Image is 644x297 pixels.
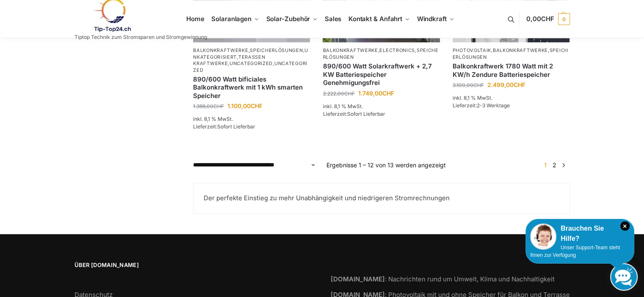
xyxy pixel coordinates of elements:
span: CHF [213,103,224,109]
i: Schließen [620,221,630,231]
span: 0,00 [526,15,554,23]
a: Balkonkraftwerke [323,47,378,53]
p: Der perfekte Einstieg zu mehr Unabhängigkeit und niedrigeren Stromrechnungen [204,193,559,203]
span: CHF [251,102,263,109]
a: Balkonkraftwerke [193,47,248,53]
span: Sales [325,15,342,23]
a: 890/600 Watt Solarkraftwerk + 2,7 KW Batteriespeicher Genehmigungsfrei [323,62,439,87]
a: Balkonkraftwerke [493,47,548,53]
span: CHF [514,81,525,88]
a: → [560,161,567,169]
span: Seite 1 [542,161,549,169]
a: Uncategorized [229,60,273,66]
span: CHF [344,90,354,97]
span: Lieferzeit: [323,111,385,117]
a: 0,00CHF 0 [526,6,569,32]
nav: Produkt-Seitennummerierung [539,161,569,169]
a: Balkonkraftwerk 1780 Watt mit 2 KW/h Zendure Batteriespeicher [453,62,569,79]
a: Seite 2 [550,161,558,169]
p: inkl. 8,1 % MwSt. [453,94,569,102]
a: Speicherlösungen [323,47,438,60]
span: 2-3 Werktage [477,102,510,109]
bdi: 2.222,00 [323,90,354,97]
p: , , [323,47,439,60]
span: Windkraft [417,15,447,23]
a: 890/600 Watt bificiales Balkonkraftwerk mit 1 kWh smarten Speicher [193,75,310,100]
p: , , [453,47,569,60]
span: CHF [382,90,394,97]
span: Unser Support-Team steht Ihnen zur Verfügung [530,245,620,258]
strong: [DOMAIN_NAME] [331,275,385,283]
bdi: 2.499,00 [487,81,525,88]
bdi: 1.100,00 [227,102,263,109]
div: Brauchen Sie Hilfe? [530,223,630,244]
bdi: 1.749,00 [358,90,394,97]
select: Shop-Reihenfolge [193,161,316,169]
a: Electronics [379,47,415,53]
a: Terassen Kraftwerke [193,54,265,66]
bdi: 3.100,00 [453,82,484,88]
span: CHF [473,82,484,88]
a: [DOMAIN_NAME]: Nachrichten rund um Umwelt, Klima und Nachhaltigkeit [331,275,555,283]
p: inkl. 8,1 % MwSt. [323,103,439,110]
p: , , , , , [193,47,310,74]
a: Photovoltaik [453,47,491,53]
a: Speicherlösungen [453,47,568,60]
span: Lieferzeit: [453,102,510,109]
p: Tiptop Technik zum Stromsparen und Stromgewinnung [75,35,207,40]
span: Sofort Lieferbar [217,123,255,130]
span: Solar-Zubehör [266,15,310,23]
img: Customer service [530,223,556,250]
p: inkl. 8,1 % MwSt. [193,115,310,123]
a: Uncategorized [193,60,307,73]
bdi: 1.399,00 [193,103,224,109]
a: Speicherlösungen [250,47,303,53]
span: Solaranlagen [211,15,252,23]
p: Ergebnisse 1 – 12 von 13 werden angezeigt [326,161,446,169]
span: Lieferzeit: [193,123,255,130]
a: Unkategorisiert [193,47,308,60]
span: Sofort Lieferbar [347,111,385,117]
span: 0 [558,13,570,25]
span: CHF [541,15,554,23]
span: Kontakt & Anfahrt [348,15,402,23]
span: Über [DOMAIN_NAME] [75,261,314,270]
